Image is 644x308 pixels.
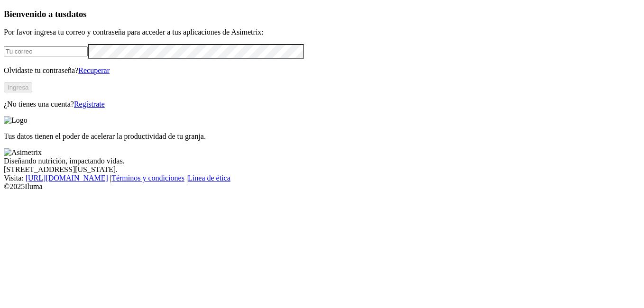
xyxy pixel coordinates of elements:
a: Regístrate [74,100,105,108]
a: [URL][DOMAIN_NAME] [26,174,108,182]
a: Línea de ética [188,174,230,182]
img: Asimetrix [4,148,42,157]
button: Ingresa [4,82,32,92]
div: Visita : | | [4,174,640,182]
p: Olvidaste tu contraseña? [4,66,640,75]
div: Diseñando nutrición, impactando vidas. [4,157,640,165]
div: [STREET_ADDRESS][US_STATE]. [4,165,640,174]
div: © 2025 Iluma [4,182,640,191]
span: datos [66,9,87,19]
a: Recuperar [78,66,110,74]
h3: Bienvenido a tus [4,9,640,19]
img: Logo [4,116,28,125]
p: ¿No tienes una cuenta? [4,100,640,109]
p: Tus datos tienen el poder de acelerar la productividad de tu granja. [4,132,640,141]
a: Términos y condiciones [111,174,184,182]
p: Por favor ingresa tu correo y contraseña para acceder a tus aplicaciones de Asimetrix: [4,28,640,36]
input: Tu correo [4,46,88,56]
